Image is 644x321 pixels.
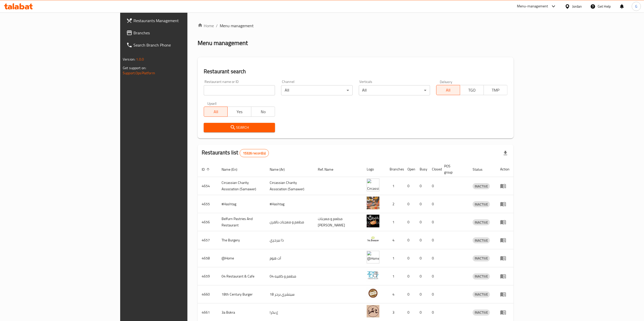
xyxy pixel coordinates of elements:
div: Menu [500,291,510,297]
span: TGO [462,86,482,94]
td: 0 [416,267,428,285]
button: No [251,107,275,117]
img: The Burgery [367,233,379,245]
button: Search [204,123,275,132]
span: Status [473,166,489,172]
img: @Home [367,251,379,264]
td: 4 [386,285,403,303]
td: 0 [428,213,440,231]
span: Search Branch Phone [133,42,224,48]
div: Jordan [572,4,582,9]
img: 04 Restaurant & Cafe [367,269,379,282]
span: 15326 record(s) [240,151,269,156]
span: Restaurants Management [133,18,224,24]
td: 4 [386,231,403,249]
span: Name (En) [222,166,244,172]
img: 18th Century Burger [367,287,379,300]
td: 0 [403,177,416,195]
span: INACTIVE [473,183,490,189]
td: 2 [386,195,403,213]
td: 1 [386,267,403,285]
div: INACTIVE [473,219,490,225]
span: TMP [486,86,505,94]
td: Belfurn Pastries And Restaurant [217,213,266,231]
img: ​Circassian ​Charity ​Association​ (Samawer) [367,179,379,191]
span: Ref. Name [318,166,340,172]
img: Belfurn Pastries And Restaurant [367,215,379,227]
td: 0 [416,231,428,249]
span: Search [208,124,271,131]
td: 1 [386,177,403,195]
td: 04 Restaurant & Cafe [217,267,266,285]
span: Menu management [220,23,254,29]
div: Menu-management [517,3,548,9]
td: ​Circassian ​Charity ​Association​ (Samawer) [217,177,266,195]
img: 3a Bokra [367,305,379,318]
td: ذا بيرجري [266,231,314,249]
td: 0 [416,177,428,195]
nav: breadcrumb [198,23,514,29]
div: All [281,85,352,95]
td: 0 [416,213,428,231]
td: 0 [403,195,416,213]
th: Busy [416,162,428,177]
button: TMP [484,85,508,95]
td: 1 [386,249,403,267]
td: ​Circassian ​Charity ​Association​ (Samawer) [266,177,314,195]
span: Name (Ar) [270,166,291,172]
td: 0 [403,213,416,231]
td: 18th Century Burger [217,285,266,303]
td: 0 [416,195,428,213]
td: 0 [428,285,440,303]
button: TGO [460,85,484,95]
div: INACTIVE [473,273,490,280]
div: Menu [500,309,510,315]
label: Upsell [207,101,217,105]
span: Version: [123,56,135,63]
span: All [206,108,226,115]
span: Branches [133,30,224,36]
td: 0 [428,249,440,267]
h2: Restaurants list [202,149,269,157]
td: 0 [416,285,428,303]
th: Action [496,162,514,177]
td: 18 سينشري برجر [266,285,314,303]
td: 0 [428,231,440,249]
a: Branches [122,27,228,39]
button: All [204,107,228,117]
span: All [439,86,458,94]
td: 0 [416,249,428,267]
th: Open [403,162,416,177]
td: 0 [403,231,416,249]
h2: Restaurant search [204,68,508,75]
span: POS group [444,163,462,175]
label: Delivery [440,80,453,83]
td: آت هوم [266,249,314,267]
div: Menu [500,219,510,225]
td: #Hashtag [266,195,314,213]
div: Export file [499,147,512,159]
td: The Burgery [217,231,266,249]
th: Logo [363,162,386,177]
div: Total records count [240,149,269,157]
button: Yes [227,107,251,117]
span: Get support on: [123,65,146,71]
input: Search for restaurant name or ID.. [204,85,275,95]
span: INACTIVE [473,238,490,243]
a: Search Branch Phone [122,39,228,51]
div: Menu [500,237,510,243]
div: INACTIVE [473,255,490,261]
span: INACTIVE [473,291,490,297]
a: Restaurants Management [122,14,228,27]
td: 0 [428,177,440,195]
td: مطعم و كافيه 04 [266,267,314,285]
span: G [635,4,637,9]
td: 0 [403,249,416,267]
td: 0 [428,267,440,285]
td: #Hashtag [217,195,266,213]
img: #Hashtag [367,197,379,209]
span: INACTIVE [473,201,490,207]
